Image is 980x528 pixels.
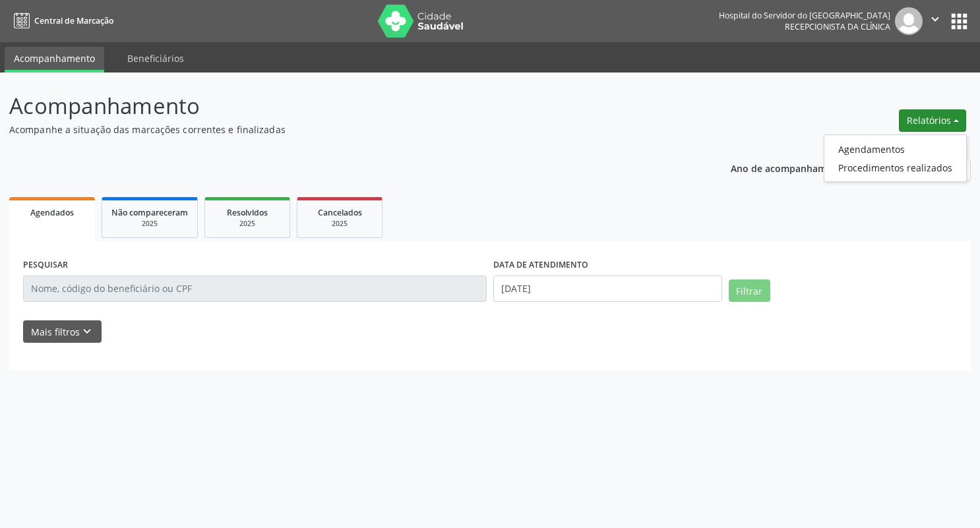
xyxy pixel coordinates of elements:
[948,10,971,33] button: apps
[9,90,683,123] p: Acompanhamento
[111,207,188,218] span: Não compareceram
[34,15,113,26] span: Central de Marcação
[111,219,188,229] div: 2025
[227,207,268,218] span: Resolvidos
[731,160,847,176] p: Ano de acompanhamento
[785,21,890,32] span: Recepcionista da clínica
[23,255,68,276] label: PESQUISAR
[5,47,104,73] a: Acompanhamento
[80,324,94,339] i: keyboard_arrow_down
[493,276,722,302] input: Selecione um intervalo
[824,140,966,158] a: Agendamentos
[9,10,113,32] a: Central de Marcação
[923,7,948,35] button: 
[824,158,966,177] a: Procedimentos realizados
[214,219,280,229] div: 2025
[719,10,890,21] div: Hospital do Servidor do [GEOGRAPHIC_DATA]
[895,7,923,35] img: img
[729,279,770,302] button: Filtrar
[928,12,942,26] i: 
[23,320,102,343] button: Mais filtroskeyboard_arrow_down
[899,109,966,132] button: Relatórios
[318,207,362,218] span: Cancelados
[493,255,588,276] label: DATA DE ATENDIMENTO
[9,123,683,136] p: Acompanhe a situação das marcações correntes e finalizadas
[118,47,193,70] a: Beneficiários
[30,207,74,218] span: Agendados
[23,276,487,302] input: Nome, código do beneficiário ou CPF
[824,134,967,182] ul: Relatórios
[307,219,373,229] div: 2025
